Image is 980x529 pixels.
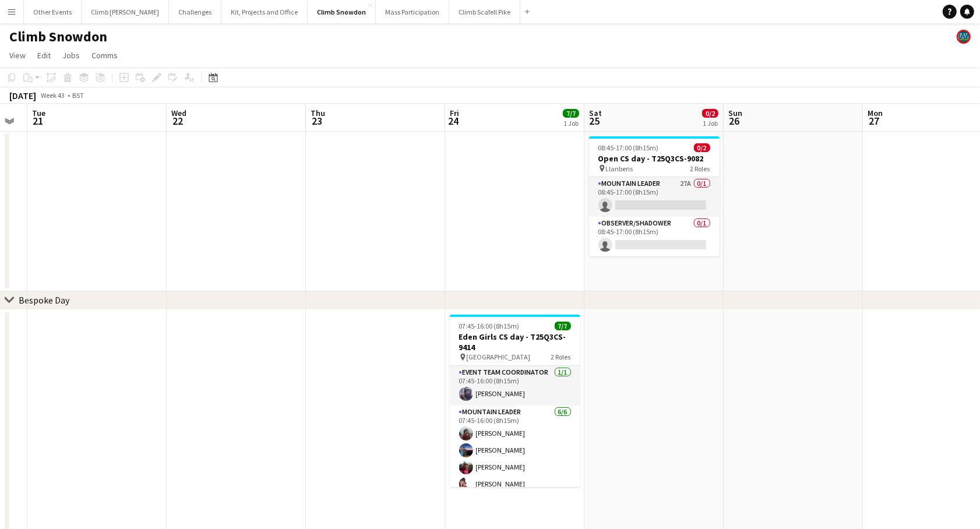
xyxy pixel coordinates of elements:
div: Bespoke Day [19,294,69,306]
app-card-role: Event Team Coordinator1/107:45-16:00 (8h15m)[PERSON_NAME] [450,366,580,405]
span: Comms [91,50,118,61]
span: Wed [171,108,186,118]
span: [GEOGRAPHIC_DATA] [467,352,531,361]
div: 1 Job [703,119,718,128]
div: BST [72,91,84,100]
span: 2 Roles [551,352,571,361]
span: 2 Roles [690,164,710,173]
span: Edit [37,50,51,61]
span: 0/2 [694,143,710,152]
span: Llanberis [606,164,633,173]
button: Challenges [169,1,221,23]
span: 25 [587,114,602,128]
app-card-role: Observer/Shadower0/108:45-17:00 (8h15m) [589,217,720,256]
span: 22 [170,114,186,128]
span: 26 [727,114,742,128]
button: Climb [PERSON_NAME] [82,1,169,23]
a: View [5,48,30,63]
span: 7/7 [555,322,571,330]
a: Edit [33,48,55,63]
span: Mon [868,108,883,118]
span: Thu [311,108,325,118]
span: Sat [589,108,602,118]
app-card-role: Mountain Leader27A0/108:45-17:00 (8h15m) [589,177,720,217]
button: Mass Participation [376,1,449,23]
span: 7/7 [563,109,579,118]
span: 0/2 [702,109,718,118]
button: Climb Snowdon [308,1,376,23]
button: Kit, Projects and Office [221,1,308,23]
div: 1 Job [563,119,579,128]
span: 24 [448,114,459,128]
div: [DATE] [9,90,36,101]
span: Jobs [62,50,80,61]
span: Fri [450,108,459,118]
h1: Climb Snowdon [9,28,107,45]
a: Comms [87,48,122,63]
span: 27 [866,114,883,128]
span: 23 [309,114,325,128]
span: 07:45-16:00 (8h15m) [459,322,520,330]
h3: Open CS day - T25Q3CS-9082 [589,153,720,164]
app-job-card: 07:45-16:00 (8h15m)7/7Eden Girls CS day - T25Q3CS-9414 [GEOGRAPHIC_DATA]2 RolesEvent Team Coordin... [450,315,580,487]
span: Week 43 [38,91,68,100]
app-job-card: 08:45-17:00 (8h15m)0/2Open CS day - T25Q3CS-9082 Llanberis2 RolesMountain Leader27A0/108:45-17:00... [589,136,720,256]
a: Jobs [58,48,84,63]
span: 08:45-17:00 (8h15m) [598,143,659,152]
app-user-avatar: Staff RAW Adventures [957,30,971,44]
h3: Eden Girls CS day - T25Q3CS-9414 [450,331,580,352]
button: Other Events [24,1,82,23]
span: 21 [30,114,45,128]
span: Tue [32,108,45,118]
span: View [9,50,26,61]
span: Sun [728,108,742,118]
button: Climb Scafell Pike [449,1,520,23]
